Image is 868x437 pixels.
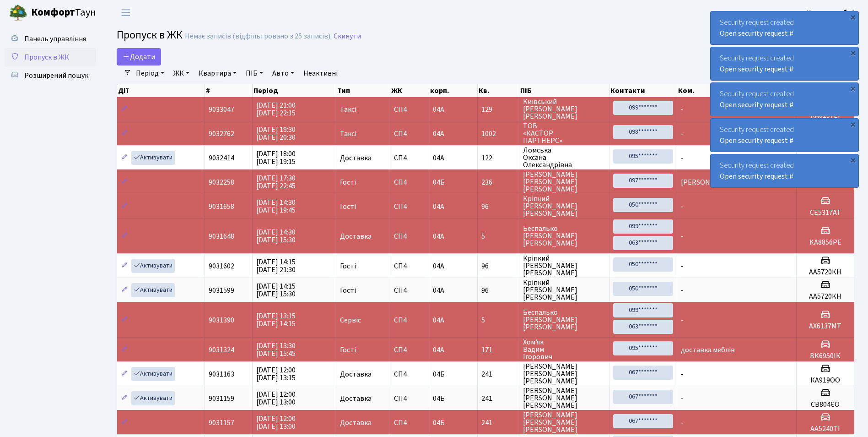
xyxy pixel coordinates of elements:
[300,66,341,81] a: Неактивні
[24,52,69,62] span: Пропуск в ЖК
[800,425,850,433] h5: АА5240ТІ
[720,171,793,181] a: Open security request #
[340,419,372,426] span: Доставка
[433,177,445,187] span: 04Б
[394,346,425,354] span: СП4
[523,225,605,247] span: Беспалько [PERSON_NAME] [PERSON_NAME]
[394,262,425,270] span: СП4
[800,292,850,301] h5: АА5720КН
[523,255,605,277] span: Кріпкий [PERSON_NAME] [PERSON_NAME]
[481,233,516,240] span: 5
[340,203,356,210] span: Гості
[681,261,684,271] span: -
[433,231,444,241] span: 04А
[256,100,296,118] span: [DATE] 21:00 [DATE] 22:15
[5,48,96,66] a: Пропуск в ЖК
[209,345,234,355] span: 9031324
[711,47,858,80] div: Security request created
[256,227,296,245] span: [DATE] 14:30 [DATE] 15:30
[5,66,96,85] a: Розширений пошук
[340,371,372,378] span: Доставка
[131,259,175,273] a: Активувати
[242,66,267,81] a: ПІБ
[681,104,684,115] span: -
[481,130,516,137] span: 1002
[433,104,444,115] span: 04А
[481,317,516,324] span: 5
[209,315,234,325] span: 9031390
[394,203,425,210] span: СП4
[523,195,605,217] span: Кріпкий [PERSON_NAME] [PERSON_NAME]
[433,393,445,404] span: 04Б
[481,179,516,186] span: 236
[394,179,425,186] span: СП4
[523,387,605,409] span: [PERSON_NAME] [PERSON_NAME] [PERSON_NAME]
[433,202,444,212] span: 04А
[433,261,444,271] span: 04А
[609,84,677,97] th: Контакти
[131,391,175,405] a: Активувати
[481,395,516,402] span: 241
[394,154,425,162] span: СП4
[209,285,234,295] span: 9031599
[123,52,155,62] span: Додати
[394,287,425,294] span: СП4
[720,28,793,38] a: Open security request #
[720,100,793,110] a: Open security request #
[433,153,444,163] span: 04А
[340,262,356,270] span: Гості
[256,257,296,275] span: [DATE] 14:15 [DATE] 21:30
[209,369,234,379] span: 9031163
[117,84,205,97] th: Дії
[256,414,296,432] span: [DATE] 12:00 [DATE] 13:00
[848,120,857,129] div: ×
[429,84,478,97] th: корп.
[523,363,605,385] span: [PERSON_NAME] [PERSON_NAME] [PERSON_NAME]
[478,84,520,97] th: Кв.
[340,130,356,137] span: Таксі
[209,104,234,115] span: 9033047
[340,154,372,162] span: Доставка
[433,418,445,428] span: 04Б
[523,411,605,433] span: [PERSON_NAME] [PERSON_NAME] [PERSON_NAME]
[394,130,425,137] span: СП4
[117,27,183,43] span: Пропуск в ЖК
[340,179,356,186] span: Гості
[24,34,86,44] span: Панель управління
[117,48,161,66] a: Додати
[209,231,234,241] span: 9031648
[340,106,356,113] span: Таксі
[481,346,516,354] span: 171
[114,5,137,20] button: Переключити навігацію
[209,153,234,163] span: 9032414
[681,315,684,325] span: -
[390,84,429,97] th: ЖК
[523,147,605,169] span: Ломська Оксана Олександрівна
[481,106,516,113] span: 129
[519,84,609,97] th: ПІБ
[800,268,850,277] h5: АА5720КН
[800,376,850,385] h5: КА919ОО
[848,155,857,164] div: ×
[394,419,425,426] span: СП4
[195,66,240,81] a: Квартира
[340,317,361,324] span: Сервіс
[31,5,75,20] b: Комфорт
[256,149,296,167] span: [DATE] 18:00 [DATE] 19:15
[209,202,234,212] span: 9031658
[481,371,516,378] span: 241
[256,281,296,299] span: [DATE] 14:15 [DATE] 15:30
[433,285,444,295] span: 04А
[9,4,27,22] img: logo.png
[720,64,793,74] a: Open security request #
[433,345,444,355] span: 04А
[481,419,516,426] span: 241
[209,418,234,428] span: 9031157
[209,261,234,271] span: 9031602
[340,233,372,240] span: Доставка
[334,32,361,41] a: Скинути
[209,177,234,187] span: 9032258
[523,279,605,301] span: Кріпкий [PERSON_NAME] [PERSON_NAME]
[394,233,425,240] span: СП4
[340,346,356,354] span: Гості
